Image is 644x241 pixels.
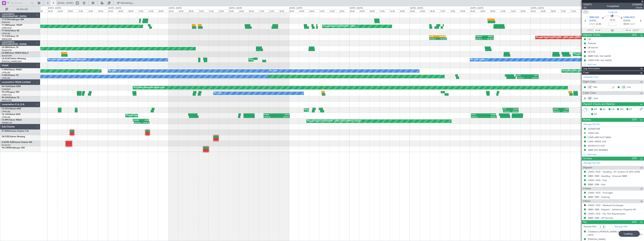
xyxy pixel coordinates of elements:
a: Manage PAX [615,225,627,228]
label: Planned PAX [584,225,596,228]
span: CR [611,108,614,111]
div: 20:00 [581,9,591,12]
div: 00:30 Z [471,116,484,118]
span: All Aircraft [9,8,36,10]
div: 04:00 [299,9,309,12]
div: [DATE] - [DATE] [531,7,544,10]
div: 00:00 [47,9,58,12]
div: CAPE VERDE OVF [588,140,606,143]
span: LX-GBH [2,46,9,49]
span: F-HECD [2,74,9,76]
a: DNMM/LOS [2,122,12,124]
div: OMDW [476,35,485,38]
a: LX-AOACitation Mustang [2,58,26,60]
a: CS-JHHGlobal 6000 [2,113,20,115]
div: 12:00 [319,9,329,12]
div: 08:00 [188,9,198,12]
span: LX-AOA [2,58,9,60]
div: 16:00 [450,9,460,12]
div: 20:00 [158,9,168,12]
span: [DATE] [623,19,630,22]
span: CS-JHH [2,113,9,115]
div: 16:00 [389,9,400,12]
a: SBBR / BSB - Catering [588,196,610,198]
div: OMDW [437,35,445,38]
a: LFPB/LBG [2,116,10,118]
div: 16:00 [571,9,581,12]
span: [DATE] - [DATE] [57,2,73,5]
div: UGTB [516,75,527,77]
div: Planned Maint [GEOGRAPHIC_DATA] ([GEOGRAPHIC_DATA]) [126,113,180,118]
a: LFPB/LBG [2,71,10,74]
div: [DATE] - [DATE] [48,7,61,10]
div: No Crew [270,68,277,74]
div: 12:00 [78,9,88,12]
div: 00:00 [168,9,178,12]
div: 04:00 [239,9,249,12]
span: Charter [583,187,591,191]
div: 16:00 [148,9,158,12]
div: LFPB [561,108,568,110]
input: --:-- [624,28,632,32]
span: Permits [583,118,591,122]
div: 08:00 [249,9,259,12]
span: ETOT [589,22,595,26]
a: F-HECDFalcon 7X [2,74,18,76]
div: 19:25 Z [511,110,518,112]
a: LFPB/LBG [2,77,10,79]
div: 18:50 Z [517,77,528,79]
button: All Aircraft [4,7,37,12]
div: 10:45 Z [484,116,497,118]
input: --:-- [594,28,602,32]
div: 09:29 Z [485,38,493,40]
div: 20:00 [400,9,410,12]
div: 08:00 [430,9,440,12]
span: T7-PJ29 [2,35,9,37]
a: Schedule Crew [584,76,598,79]
a: T7-EMIHawker 900XP [2,24,22,26]
div: RJTT [527,75,538,77]
div: 04:00 [178,9,188,12]
div: DGAA [511,108,518,110]
a: 9H-VSLKFalcon 7X [2,97,19,99]
div: 00:00 [530,9,540,12]
div: 00:25 Z [277,116,289,118]
span: 9H-VSLK [2,97,10,99]
div: 12:00 [500,9,510,12]
a: T7-DYNChallenger 604 [2,19,24,21]
span: Dispatch Checks and Weather [583,102,615,106]
span: F-GPNJ [2,69,9,71]
span: LEA265D [632,3,642,6]
span: DP [594,113,597,116]
div: UK Permit [588,46,598,49]
span: Pax [583,220,587,224]
div: Planned Maint [GEOGRAPHIC_DATA] ([GEOGRAPHIC_DATA]) [307,119,361,124]
span: D-IXON SUB [2,141,14,143]
span: (5/5) [632,118,637,121]
a: LFMD/CEQ [2,94,11,96]
div: KSFO [471,114,484,116]
span: 08:50 [623,22,629,26]
a: GDA [594,97,601,100]
div: 08:00 [128,9,138,12]
button: UTC [583,10,589,13]
div: 00:00 [349,9,359,12]
span: Charter [632,6,642,9]
div: ETSI [503,108,510,110]
a: LX-INBFalcon 900EX EASy II [2,52,28,54]
a: LFMN / NCE - Handling - DC Aviation-G-OPS LFMN [588,170,640,173]
span: T7-EMI [2,24,8,26]
div: 07:56 Z [430,38,438,40]
div: Add new [587,153,642,156]
div: [DATE] - [DATE] [229,7,242,10]
div: Planned Maint [GEOGRAPHIC_DATA] ([GEOGRAPHIC_DATA]) [574,52,627,57]
div: 08:00 [490,9,500,12]
div: 10:25 Z [134,121,142,123]
span: Flight Crew [583,80,596,84]
span: (4/4) [632,33,637,37]
div: 08:00 [369,9,380,12]
div: EHAM [264,114,277,116]
span: Cabin Crew [583,91,596,95]
div: SBBR FUEL VIA HADID [588,55,611,57]
div: 12:00 [380,9,390,12]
